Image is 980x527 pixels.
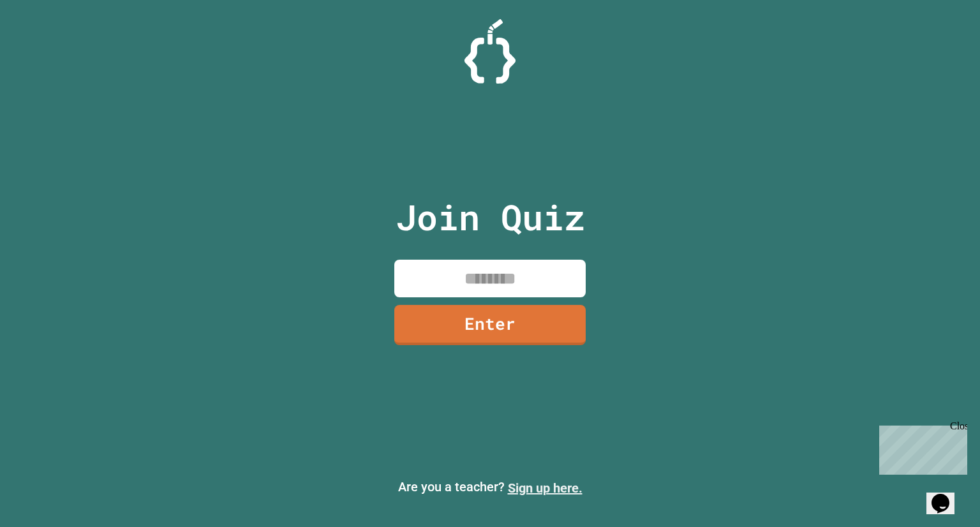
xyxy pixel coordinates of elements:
[874,420,967,475] iframe: chat widget
[5,5,88,81] div: Chat with us now!Close
[10,477,970,498] p: Are you a teacher?
[394,305,586,345] a: Enter
[464,19,516,84] img: Logo.svg
[508,480,583,496] a: Sign up here.
[926,476,967,514] iframe: chat widget
[396,191,585,244] p: Join Quiz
